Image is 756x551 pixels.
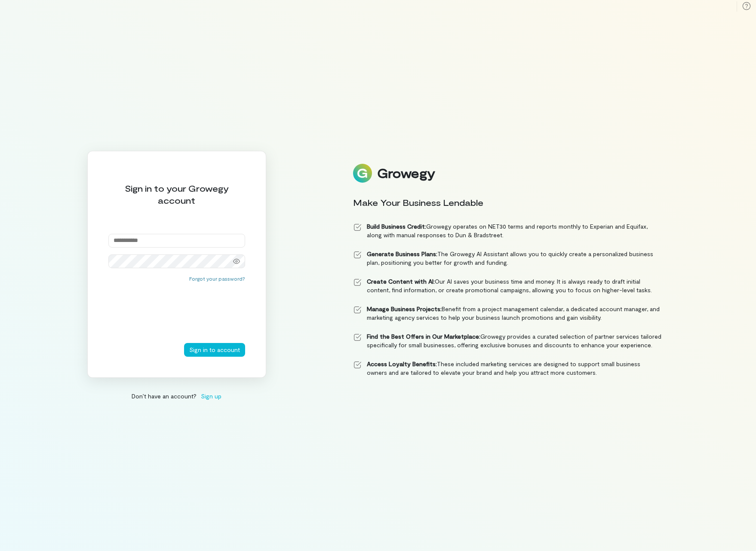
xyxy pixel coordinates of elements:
[367,360,437,367] strong: Access Loyalty Benefits:
[201,392,221,401] span: Sign up
[353,277,662,294] li: Our AI saves your business time and money. It is always ready to draft initial content, find info...
[353,305,662,322] li: Benefit from a project management calendar, a dedicated account manager, and marketing agency ser...
[367,223,426,230] strong: Build Business Credit:
[87,392,266,401] div: Don’t have an account?
[367,278,435,285] strong: Create Content with AI:
[353,164,372,183] img: Logo
[367,250,437,257] strong: Generate Business Plans:
[189,275,245,282] button: Forgot your password?
[353,250,662,267] li: The Growegy AI Assistant allows you to quickly create a personalized business plan, positioning y...
[367,333,480,340] strong: Find the Best Offers in Our Marketplace:
[353,222,662,239] li: Growegy operates on NET30 terms and reports monthly to Experian and Equifax, along with manual re...
[108,182,245,206] div: Sign in to your Growegy account
[184,343,245,357] button: Sign in to account
[353,332,662,349] li: Growegy provides a curated selection of partner services tailored specifically for small business...
[353,360,662,377] li: These included marketing services are designed to support small business owners and are tailored ...
[377,166,435,181] div: Growegy
[353,196,662,208] div: Make Your Business Lendable
[367,305,442,312] strong: Manage Business Projects:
